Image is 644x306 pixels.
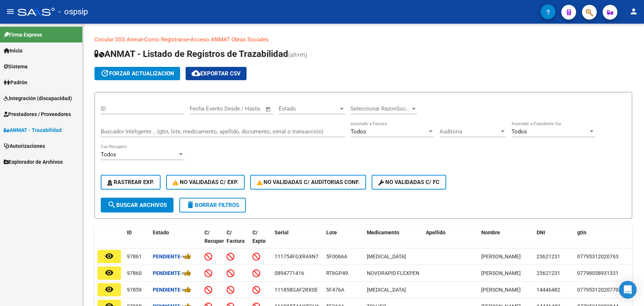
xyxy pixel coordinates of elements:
button: Exportar CSV [186,67,247,80]
datatable-header-cell: C/ Factura [224,225,249,257]
mat-icon: update [100,69,109,78]
mat-icon: remove_red_eye [105,268,114,277]
span: [PERSON_NAME] [481,270,521,276]
a: Documentacion trazabilidad [269,36,338,43]
strong: Pendiente [153,254,180,259]
span: Lote [326,229,337,235]
datatable-header-cell: C/ Expte [249,225,272,257]
span: Padrón [4,78,27,86]
span: Rastrear Exp. [107,179,154,186]
span: 07795312020770 [577,287,619,293]
datatable-header-cell: ID [124,225,150,257]
button: No Validadas c/ Auditorias Conf. [250,175,366,190]
mat-icon: search [107,200,116,209]
span: -> [180,270,191,276]
span: 5F476A [326,287,344,293]
span: -> [180,254,191,259]
span: C/ Expte [252,229,266,244]
mat-icon: menu [6,7,15,16]
mat-icon: remove_red_eye [105,285,114,294]
span: Prestadores / Proveedores [4,110,71,118]
span: 97860 [127,270,142,276]
span: RT6GP49 [326,270,348,276]
span: C/ Recupero [204,229,227,244]
span: [PERSON_NAME] [481,287,521,293]
span: Buscar Archivos [107,202,167,208]
a: Circular SSS Anmat [94,36,143,43]
span: 0894771416 [275,270,304,276]
span: 111858GAF2RX0E [275,287,318,293]
mat-icon: delete [186,200,195,209]
span: Exportar CSV [192,70,241,77]
span: 97859 [127,287,142,293]
p: - - [94,35,632,44]
datatable-header-cell: Serial [272,225,323,257]
span: ID [127,229,132,235]
strong: Pendiente [153,270,180,276]
span: forzar actualizacion [100,70,174,77]
span: No Validadas c/ Exp. [173,179,238,186]
span: - ospsip [58,4,88,20]
button: No Validadas c/ Exp. [166,175,245,190]
span: ANMAT - Trazabilidad [4,126,62,134]
mat-icon: cloud_download [192,69,200,78]
span: 97861 [127,254,142,259]
span: Borrar Filtros [186,202,239,208]
span: ANMAT - Listado de Registros de Trazabilidad [94,49,288,59]
span: [MEDICAL_DATA] [367,254,406,259]
span: 111754FGXRA9N7 [275,254,318,259]
datatable-header-cell: gtin [574,225,641,257]
button: Rastrear Exp. [101,175,161,190]
span: 07795312020763 [577,254,619,259]
span: Autorizaciones [4,142,45,150]
span: Estado [153,229,169,235]
datatable-header-cell: Medicamento [364,225,423,257]
span: [MEDICAL_DATA] [367,287,406,293]
span: 07798058931331 [577,270,619,276]
span: Todos [512,128,527,135]
strong: Pendiente [153,287,180,293]
button: Buscar Archivos [101,198,173,212]
span: Medicamento [367,229,399,235]
span: Seleccionar RazonSocial [351,105,410,112]
span: 5F0066A [326,254,347,259]
button: Open calendar [264,105,273,113]
span: Inicio [4,47,23,55]
a: Como Registrarse [144,36,189,43]
span: C/ Factura [227,229,245,244]
span: DNI [537,229,545,235]
span: No Validadas c/ Auditorias Conf. [257,179,360,186]
span: Nombre [481,229,500,235]
span: (alt+m) [288,51,307,58]
span: NOVORAPID FLEXPEN [367,270,419,276]
span: Serial [275,229,289,235]
datatable-header-cell: Nombre [478,225,534,257]
span: gtin [577,229,586,235]
input: Fecha fin [226,105,262,112]
datatable-header-cell: Estado [150,225,202,257]
span: 23621231 [537,270,560,276]
div: Open Intercom Messenger [619,281,637,299]
datatable-header-cell: C/ Recupero [202,225,224,257]
input: Fecha inicio [190,105,220,112]
span: Todos [101,151,116,158]
span: 14446482 [537,287,560,293]
span: Estado [279,105,338,112]
button: No validadas c/ FC [372,175,446,190]
span: No validadas c/ FC [378,179,440,186]
span: 23621231 [537,254,560,259]
datatable-header-cell: DNI [534,225,574,257]
button: Borrar Filtros [179,198,246,212]
span: -> [180,287,191,293]
button: forzar actualizacion [94,67,180,80]
span: Todos [351,128,366,135]
span: Apellido [426,229,445,235]
datatable-header-cell: Apellido [423,225,478,257]
span: Explorador de Archivos [4,158,63,166]
span: Auditoria [440,128,499,135]
span: Firma Express [4,31,42,39]
mat-icon: remove_red_eye [105,252,114,261]
span: [PERSON_NAME] [481,254,521,259]
a: Acceso ANMAT Obras Sociales [190,36,269,43]
span: Sistema [4,62,28,71]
